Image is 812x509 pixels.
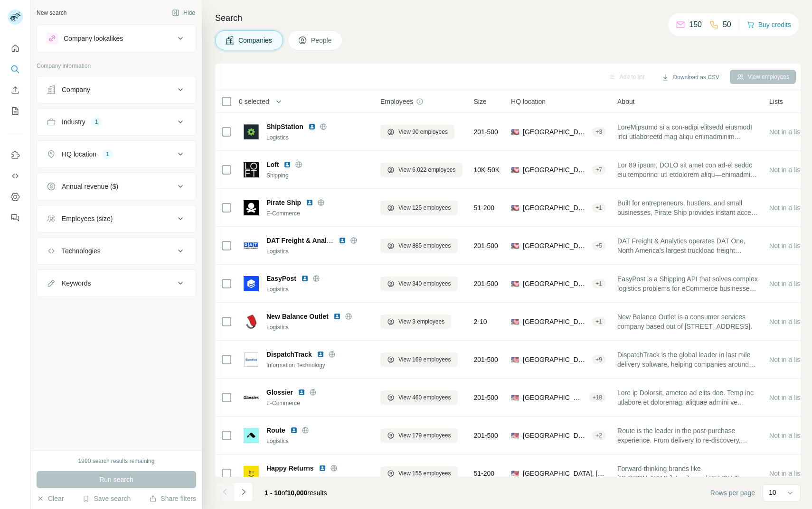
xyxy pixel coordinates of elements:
[8,61,23,78] button: Search
[523,317,588,326] span: [GEOGRAPHIC_DATA], [GEOGRAPHIC_DATA]
[380,163,463,177] button: View 6,022 employees
[511,203,519,213] span: 🇺🇸
[37,78,196,101] button: Company
[617,97,635,106] span: About
[244,238,259,253] img: Logo of DAT Freight & Analytics
[617,350,758,369] span: DispatchTrack is the global leader in last mile delivery software, helping companies around the w...
[266,361,369,370] div: Information Technology
[474,355,498,364] span: 201-500
[617,312,758,331] span: New Balance Outlet is a consumer services company based out of [STREET_ADDRESS].
[37,240,196,262] button: Technologies
[308,123,316,130] img: LinkedIn logo
[238,36,273,45] span: Companies
[617,388,758,407] span: Lore ip Dolorsit, ametco ad elits doe. Temp inc utlabore et doloremag, aliquae admini ve quisnost...
[474,431,498,440] span: 201-500
[244,352,259,367] img: Logo of DispatchTrack
[398,279,451,288] span: View 340 employees
[380,97,413,106] span: Employees
[617,236,758,255] span: DAT Freight & Analytics operates DAT One, North America's largest truckload freight marketplace; ...
[398,469,451,478] span: View 155 employees
[266,122,303,131] span: ShipStation
[244,124,259,139] img: Logo of ShipStation
[8,167,23,185] button: Use Surfe API
[266,437,369,445] div: Logistics
[523,393,585,402] span: [GEOGRAPHIC_DATA], [US_STATE]
[769,470,802,477] span: Not in a list
[769,128,802,136] span: Not in a list
[769,204,802,212] span: Not in a list
[102,150,113,158] div: 1
[474,393,498,402] span: 201-500
[62,278,91,288] div: Keywords
[398,166,456,174] span: View 6,022 employees
[301,275,309,282] img: LinkedIn logo
[64,34,123,43] div: Company lookalikes
[769,166,802,174] span: Not in a list
[511,355,519,364] span: 🇺🇸
[8,209,23,226] button: Feedback
[317,351,324,358] img: LinkedIn logo
[37,494,64,503] button: Clear
[592,241,606,250] div: + 5
[523,127,588,137] span: [GEOGRAPHIC_DATA], [US_STATE]
[266,323,369,332] div: Logistics
[62,182,118,191] div: Annual revenue ($)
[266,285,369,294] div: Logistics
[523,165,588,175] span: [GEOGRAPHIC_DATA], [US_STATE]
[62,214,113,223] div: Employees (size)
[617,274,758,293] span: EasyPost is a Shipping API that solves complex logistics problems for eCommerce businesses, enabl...
[244,428,259,443] img: Logo of Route
[398,317,444,326] span: View 3 employees
[37,143,196,166] button: HQ location1
[617,426,758,445] span: Route is the leader in the post-purchase experience. From delivery to re-discovery, Route protect...
[266,475,369,483] div: Logistics
[266,171,369,180] div: Shipping
[474,317,487,326] span: 2-10
[266,133,369,142] div: Logistics
[311,36,333,45] span: People
[290,426,298,434] img: LinkedIn logo
[523,241,588,250] span: [GEOGRAPHIC_DATA], [US_STATE]
[769,356,802,363] span: Not in a list
[592,128,606,136] div: + 3
[37,27,196,50] button: Company lookalikes
[474,97,487,106] span: Size
[244,276,259,291] img: Logo of EasyPost
[62,117,85,127] div: Industry
[266,426,285,435] span: Route
[769,280,802,287] span: Not in a list
[37,175,196,198] button: Annual revenue ($)
[62,149,96,159] div: HQ location
[474,241,498,250] span: 201-500
[769,488,776,497] p: 10
[37,207,196,230] button: Employees (size)
[333,313,341,320] img: LinkedIn logo
[266,198,301,207] span: Pirate Ship
[592,317,606,326] div: + 1
[8,40,23,57] button: Quick start
[511,97,546,106] span: HQ location
[592,279,606,288] div: + 1
[266,399,369,407] div: E-Commerce
[37,272,196,295] button: Keywords
[380,428,458,443] button: View 179 employees
[37,62,196,70] p: Company information
[511,165,519,175] span: 🇺🇸
[592,431,606,440] div: + 2
[511,279,519,288] span: 🇺🇸
[266,350,312,359] span: DispatchTrack
[380,352,458,367] button: View 169 employees
[380,201,458,215] button: View 125 employees
[266,160,279,169] span: Loft
[769,432,802,439] span: Not in a list
[769,97,783,106] span: Lists
[37,111,196,133] button: Industry1
[8,147,23,164] button: Use Surfe on LinkedIn
[283,161,291,168] img: LinkedIn logo
[747,18,791,31] button: Buy credits
[264,489,282,497] span: 1 - 10
[244,390,259,405] img: Logo of Glossier
[380,277,458,291] button: View 340 employees
[234,482,253,501] button: Navigate to next page
[474,469,495,478] span: 51-200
